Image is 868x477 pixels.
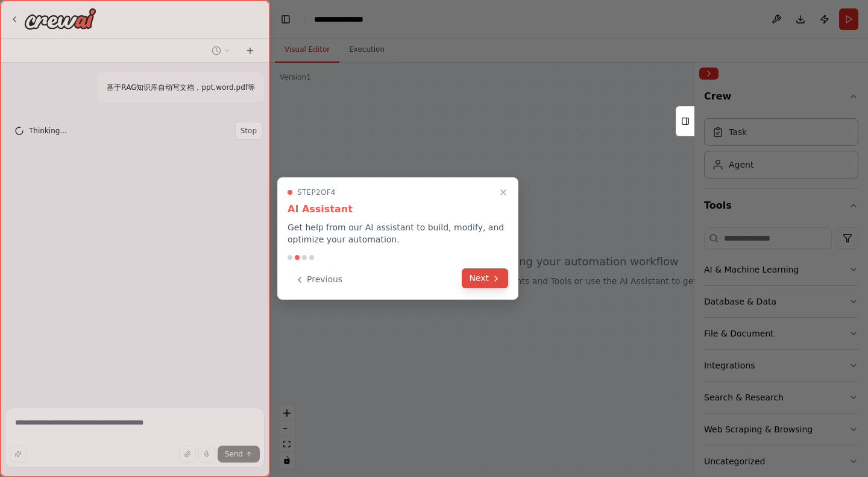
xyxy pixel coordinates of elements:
h3: AI Assistant [288,202,508,216]
span: Step 2 of 4 [297,188,336,197]
p: Get help from our AI assistant to build, modify, and optimize your automation. [288,221,508,245]
button: Hide left sidebar [277,11,294,28]
button: Close walkthrough [496,185,511,200]
button: Previous [288,270,350,289]
button: Next [462,268,508,288]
